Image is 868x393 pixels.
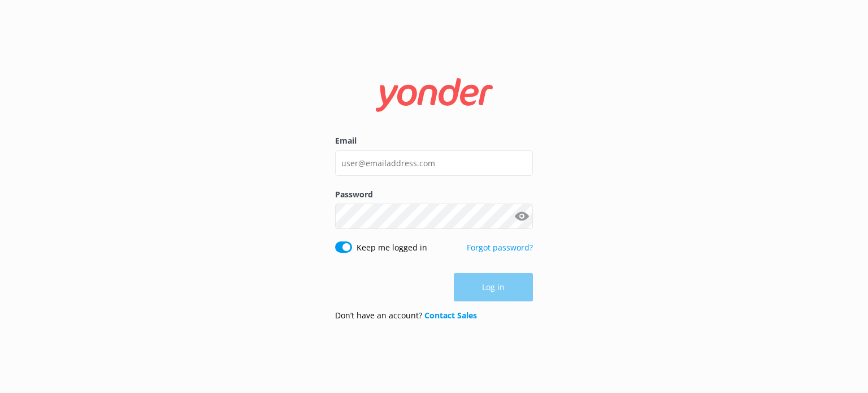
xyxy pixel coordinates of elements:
[510,205,533,228] button: Show password
[357,241,427,254] label: Keep me logged in
[335,188,533,201] label: Password
[335,135,533,147] label: Email
[424,310,477,321] a: Contact Sales
[335,309,477,322] p: Don’t have an account?
[467,242,533,253] a: Forgot password?
[335,150,533,176] input: user@emailaddress.com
